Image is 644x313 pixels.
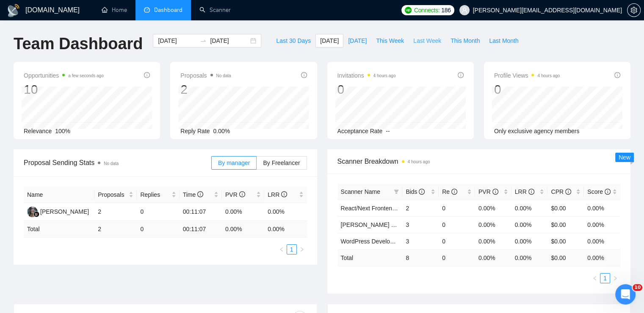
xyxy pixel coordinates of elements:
a: React/Next Frontend Dev [341,205,408,212]
span: Replies [140,190,169,199]
span: info-circle [458,72,464,78]
td: 0.00% [584,233,620,249]
td: 0 [137,221,179,238]
td: 0 [137,203,179,221]
input: End date [210,36,249,45]
span: info-circle [565,189,571,195]
span: Last Week [413,36,441,45]
td: 8 [402,249,439,266]
a: 1 [287,245,296,254]
span: Proposal Sending Stats [24,157,211,168]
a: 1 [600,274,610,283]
span: [DATE] [320,36,339,45]
span: No data [216,73,231,78]
span: left [279,247,284,252]
td: 0.00% [584,200,620,216]
span: PVR [225,191,245,198]
td: 0.00 % [264,221,307,238]
span: info-circle [492,189,498,195]
td: 3 [402,216,439,233]
time: 4 hours ago [408,159,430,164]
li: 1 [600,273,610,283]
span: This Week [376,36,404,45]
a: homeHome [102,6,127,14]
span: By manager [218,159,250,166]
td: 2 [94,221,137,238]
h1: Team Dashboard [14,34,143,54]
li: Previous Page [276,244,287,254]
span: dashboard [144,7,150,13]
button: right [610,273,620,283]
span: info-circle [301,72,307,78]
span: Proposals [180,70,231,81]
th: Name [24,187,94,203]
div: [PERSON_NAME] [40,207,89,216]
span: info-circle [144,72,150,78]
span: Invitations [337,70,396,81]
img: gigradar-bm.png [33,211,39,217]
span: Only exclusive agency members [494,128,580,134]
span: Score [587,188,610,195]
span: info-circle [605,189,611,195]
button: Last 30 Days [271,34,315,48]
button: This Week [371,34,409,48]
span: Last Month [489,36,518,45]
span: 10 [633,284,642,291]
td: 0.00% [475,200,511,216]
span: PVR [478,188,498,195]
span: Relevance [24,128,52,134]
td: 2 [402,200,439,216]
a: WordPress Development [341,238,406,245]
td: $0.00 [547,200,584,216]
button: This Month [446,34,484,48]
button: [DATE] [343,34,371,48]
th: Replies [137,187,179,203]
img: upwork-logo.png [405,7,412,14]
span: info-circle [451,189,457,195]
td: 0.00% [264,203,307,221]
a: [PERSON_NAME] Development [341,221,426,228]
span: Scanner Breakdown [337,156,621,167]
span: Scanner Name [341,188,380,195]
li: 1 [287,244,297,254]
span: New [619,154,630,161]
time: 4 hours ago [537,73,560,78]
span: Last 30 Days [276,36,311,45]
td: 00:11:07 [180,221,222,238]
td: 2 [94,203,137,221]
span: No data [104,161,119,166]
td: 00:11:07 [180,203,222,221]
button: left [590,273,600,283]
a: setting [627,7,641,14]
button: Last Week [409,34,446,48]
span: Opportunities [24,70,104,81]
td: 0.00% [475,233,511,249]
td: 0 [439,216,475,233]
td: 0.00% [511,233,548,249]
span: CPR [551,188,571,195]
div: 0 [494,81,560,98]
a: searchScanner [199,6,231,14]
td: 3 [402,233,439,249]
span: info-circle [419,189,425,195]
th: Proposals [94,187,137,203]
a: RS[PERSON_NAME] [27,208,89,215]
span: left [592,276,597,281]
span: filter [394,189,399,194]
td: Total [337,249,403,266]
img: logo [7,4,20,17]
button: setting [627,3,641,17]
div: 10 [24,81,104,98]
span: user [462,7,467,13]
iframe: Intercom live chat [615,284,636,305]
div: 0 [337,81,396,98]
td: 0.00% [222,203,264,221]
button: left [276,244,287,254]
span: Bids [406,188,425,195]
button: Last Month [484,34,523,48]
time: a few seconds ago [68,73,103,78]
span: swap-right [200,37,207,44]
td: Total [24,221,94,238]
span: info-circle [528,189,534,195]
td: $0.00 [547,216,584,233]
